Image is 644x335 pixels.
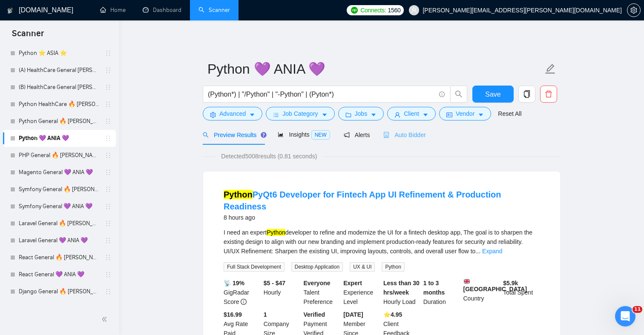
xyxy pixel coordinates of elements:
span: holder [105,186,112,193]
span: holder [105,135,112,142]
span: robot [383,132,389,138]
button: idcardVendorcaret-down [439,107,491,120]
div: Experience Level [342,278,382,306]
b: Expert [343,280,362,286]
button: delete [540,86,557,103]
input: Scanner name... [207,58,543,80]
span: Detected 5008 results (0.81 seconds) [215,152,323,161]
b: $5 - $47 [264,280,285,286]
div: GigRadar Score [222,278,262,306]
a: Symfony General 🔥 [PERSON_NAME] 🔥 [19,181,100,198]
button: copy [518,86,535,103]
div: Duration [422,278,462,306]
button: settingAdvancedcaret-down [203,107,262,120]
button: setting [627,3,641,17]
b: 1 [264,311,267,318]
a: React General 🔥 [PERSON_NAME] 🔥 [19,249,100,266]
a: Expand [482,248,502,255]
a: Laravel General 💜 ANIA 💜 [19,232,100,249]
span: 1560 [388,6,400,15]
b: Less than 30 hrs/week [383,280,420,296]
span: copy [519,90,535,98]
div: Tooltip anchor [260,131,267,139]
a: Python ⭐️ ASIA ⭐️ [19,45,100,62]
a: PythonPyQt6 Developer for Fintech App UI Refinement & Production Readiness [224,190,501,211]
a: Symfony General 💜 ANIA 💜 [19,198,100,215]
span: holder [105,50,112,57]
span: UX & UI [350,262,375,272]
span: bars [273,112,279,118]
a: Python General 🔥 [PERSON_NAME] 🔥 [19,113,100,130]
span: Advanced [219,109,246,118]
a: Reset All [498,109,521,118]
span: search [203,132,209,138]
span: setting [210,112,216,118]
a: searchScanner [198,6,230,14]
span: Job Category [282,109,318,118]
img: upwork-logo.png [351,7,358,14]
span: search [451,90,467,98]
span: area-chart [278,132,284,137]
b: [DATE] [343,311,363,318]
div: 8 hours ago [224,212,540,223]
b: $ 5.9k [503,280,518,286]
b: ⭐️ 4.95 [383,311,402,318]
span: ... [475,248,480,255]
a: setting [627,7,641,14]
a: homeHome [100,6,126,14]
span: caret-down [478,112,484,118]
span: 11 [632,306,642,313]
button: barsJob Categorycaret-down [266,107,334,120]
img: logo [7,4,13,17]
div: I need an expert developer to refine and modernize the UI for a fintech desktop app, The goal is ... [224,228,540,256]
a: Django General 🔥 [PERSON_NAME] 🔥 [19,283,100,300]
a: Django General 💜 ANIA 💜 [19,300,100,317]
span: holder [105,67,112,74]
span: holder [105,152,112,159]
span: user [394,112,400,118]
button: Save [472,86,514,103]
span: double-left [101,315,110,324]
a: Python 💜 ANIA 💜 [19,130,100,147]
span: holder [105,84,112,91]
b: 📡 19% [224,280,244,286]
span: notification [344,132,350,138]
span: caret-down [371,112,377,118]
span: delete [540,90,557,98]
span: caret-down [322,112,328,118]
span: holder [105,118,112,125]
a: Python HealthCare 🔥 [PERSON_NAME] 🔥 [19,96,100,113]
a: Laravel General 🔥 [PERSON_NAME] 🔥 [19,215,100,232]
mark: Python [267,229,285,236]
span: holder [105,203,112,210]
span: folder [345,112,351,118]
span: Connects: [360,6,386,15]
span: holder [105,101,112,108]
b: 1 to 3 months [423,280,445,296]
span: idcard [446,112,452,118]
b: Verified [304,311,325,318]
span: caret-down [249,112,255,118]
b: [GEOGRAPHIC_DATA] [463,278,527,292]
span: info-circle [439,92,445,97]
mark: Python [224,190,253,199]
span: info-circle [241,299,247,305]
span: setting [627,7,640,14]
span: holder [105,271,112,278]
div: Country [462,278,502,306]
b: $16.99 [224,311,242,318]
span: Client [404,109,419,118]
span: holder [105,220,112,227]
a: (A) HealthCare General [PERSON_NAME] 🔥 [PERSON_NAME] 🔥 [19,62,100,79]
iframe: Intercom live chat [615,306,635,326]
div: Talent Preference [302,278,342,306]
span: Auto Bidder [383,132,425,138]
a: React General 💜 ANIA 💜 [19,266,100,283]
span: Preview Results [203,132,264,138]
span: holder [105,237,112,244]
span: Jobs [355,109,368,118]
div: Total Spent [501,278,541,306]
span: holder [105,288,112,295]
span: Vendor [456,109,474,118]
span: Save [485,89,500,100]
